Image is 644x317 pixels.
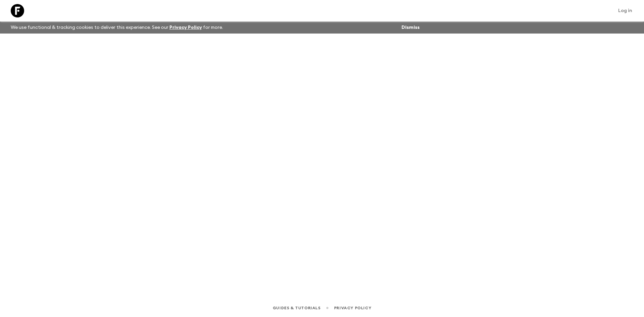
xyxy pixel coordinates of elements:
a: Privacy Policy [334,304,371,312]
a: Guides & Tutorials [273,304,321,312]
a: Log in [614,6,636,15]
a: Privacy Policy [169,25,202,30]
p: We use functional & tracking cookies to deliver this experience. See our for more. [8,21,226,34]
button: Dismiss [400,23,421,32]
